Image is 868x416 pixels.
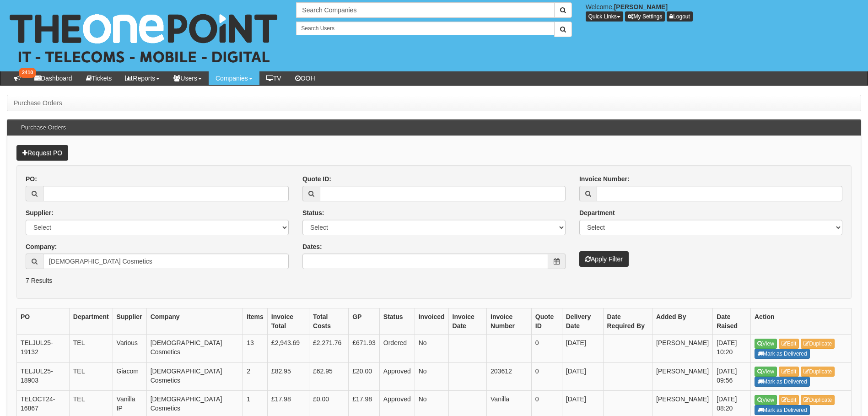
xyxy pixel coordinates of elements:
[17,362,70,391] td: TELJUL25-18903
[562,362,603,391] td: [DATE]
[713,362,751,391] td: [DATE] 09:56
[531,308,562,335] th: Quote ID
[309,335,349,363] td: £2,271.76
[259,71,288,85] a: TV
[309,308,349,335] th: Total Costs
[562,308,603,335] th: Delivery Date
[296,22,554,35] input: Search Users
[113,335,146,363] td: Various
[755,395,777,405] a: View
[586,11,623,22] button: Quick Links
[531,335,562,363] td: 0
[415,335,448,363] td: No
[579,2,868,22] div: Welcome,
[19,68,36,78] span: 2410
[113,308,146,335] th: Supplier
[17,308,70,335] th: PO
[167,71,209,85] a: Users
[415,308,448,335] th: Invoiced
[652,362,713,391] td: [PERSON_NAME]
[779,367,799,377] a: Edit
[113,362,146,391] td: Giacom
[379,308,415,335] th: Status
[349,362,380,391] td: £20.00
[755,377,810,387] a: Mark as Delivered
[801,367,835,377] a: Duplicate
[779,395,799,405] a: Edit
[579,208,615,217] label: Department
[579,174,630,184] label: Invoice Number:
[209,71,259,85] a: Companies
[69,362,113,391] td: TEL
[487,362,532,391] td: 203612
[667,11,693,22] a: Logout
[119,71,167,85] a: Reports
[713,308,751,335] th: Date Raised
[755,367,777,377] a: View
[625,11,665,22] a: My Settings
[751,308,852,335] th: Action
[379,335,415,363] td: Ordered
[652,308,713,335] th: Added By
[296,2,554,18] input: Search Companies
[243,362,268,391] td: 2
[69,308,113,335] th: Department
[349,335,380,363] td: £671.93
[146,335,243,363] td: [DEMOGRAPHIC_DATA] Cosmetics
[243,335,268,363] td: 13
[755,405,810,415] a: Mark as Delivered
[349,308,380,335] th: GP
[302,208,324,217] label: Status:
[801,339,835,349] a: Duplicate
[487,308,532,335] th: Invoice Number
[26,174,37,184] label: PO:
[531,362,562,391] td: 0
[243,308,268,335] th: Items
[779,339,799,349] a: Edit
[27,71,79,85] a: Dashboard
[26,208,54,217] label: Supplier:
[652,335,713,363] td: [PERSON_NAME]
[562,335,603,363] td: [DATE]
[267,362,309,391] td: £82.95
[16,120,70,135] h3: Purchase Orders
[267,335,309,363] td: £2,943.69
[16,145,68,161] a: Request PO
[14,98,62,108] li: Purchase Orders
[302,242,322,251] label: Dates:
[755,339,777,349] a: View
[713,335,751,363] td: [DATE] 10:20
[26,242,57,251] label: Company:
[379,362,415,391] td: Approved
[146,308,243,335] th: Company
[448,308,487,335] th: Invoice Date
[579,251,629,267] button: Apply Filter
[17,335,70,363] td: TELJUL25-19132
[69,335,113,363] td: TEL
[26,276,842,285] p: 7 Results
[288,71,322,85] a: OOH
[415,362,448,391] td: No
[146,362,243,391] td: [DEMOGRAPHIC_DATA] Cosmetics
[755,349,810,359] a: Mark as Delivered
[79,71,119,85] a: Tickets
[614,3,668,11] b: [PERSON_NAME]
[603,308,652,335] th: Date Required By
[801,395,835,405] a: Duplicate
[302,174,331,184] label: Quote ID:
[309,362,349,391] td: £62.95
[267,308,309,335] th: Invoice Total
